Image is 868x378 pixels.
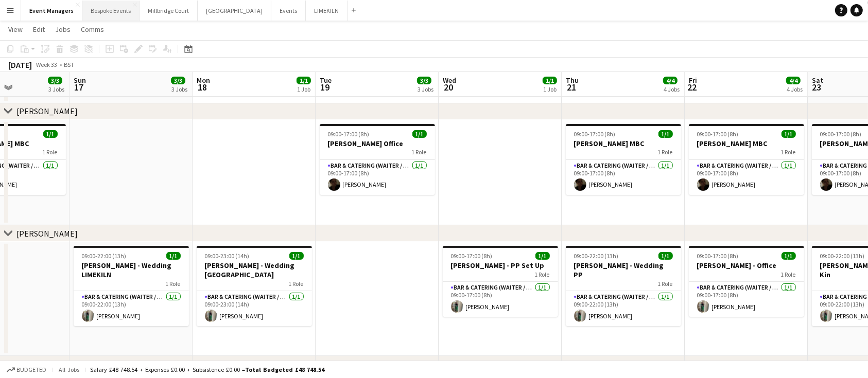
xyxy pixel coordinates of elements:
[197,246,312,326] app-job-card: 09:00-23:00 (14h)1/1[PERSON_NAME] - Wedding [GEOGRAPHIC_DATA]1 RoleBar & Catering (Waiter / waitr...
[72,81,86,93] span: 17
[689,261,804,270] h3: [PERSON_NAME] - Office
[543,85,557,93] div: 1 Job
[320,160,435,195] app-card-role: Bar & Catering (Waiter / waitress)1/109:00-17:00 (8h)[PERSON_NAME]
[33,25,45,34] span: Edit
[48,77,62,84] span: 3/3
[786,77,801,84] span: 4/4
[810,81,823,93] span: 23
[689,282,804,317] app-card-role: Bar & Catering (Waiter / waitress)1/109:00-17:00 (8h)[PERSON_NAME]
[289,280,304,287] span: 1 Role
[543,77,557,84] span: 1/1
[782,252,796,260] span: 1/1
[664,85,680,93] div: 4 Jobs
[658,280,673,287] span: 1 Role
[443,261,558,270] h3: [PERSON_NAME] - PP Set Up
[320,76,332,85] span: Tue
[74,261,189,279] h3: [PERSON_NAME] - Wedding LIMEKILN
[34,61,60,68] span: Week 33
[566,76,579,85] span: Thu
[658,148,673,156] span: 1 Role
[782,130,796,138] span: 1/1
[171,85,187,93] div: 3 Jobs
[566,124,681,195] app-job-card: 09:00-17:00 (8h)1/1[PERSON_NAME] MBC1 RoleBar & Catering (Waiter / waitress)1/109:00-17:00 (8h)[P...
[566,160,681,195] app-card-role: Bar & Catering (Waiter / waitress)1/109:00-17:00 (8h)[PERSON_NAME]
[29,23,49,36] a: Edit
[197,291,312,326] app-card-role: Bar & Catering (Waiter / waitress)1/109:00-23:00 (14h)[PERSON_NAME]
[5,364,48,375] button: Budgeted
[21,1,82,21] button: Event Managers
[271,1,306,21] button: Events
[658,130,673,138] span: 1/1
[318,81,332,93] span: 19
[51,23,75,36] a: Jobs
[306,1,348,21] button: LIMEKILN
[8,25,23,34] span: View
[328,130,370,138] span: 09:00-17:00 (8h)
[43,148,58,156] span: 1 Role
[48,85,64,93] div: 3 Jobs
[689,246,804,317] app-job-card: 09:00-17:00 (8h)1/1[PERSON_NAME] - Office1 RoleBar & Catering (Waiter / waitress)1/109:00-17:00 (...
[57,366,81,373] span: All jobs
[787,85,803,93] div: 4 Jobs
[441,81,456,93] span: 20
[658,252,673,260] span: 1/1
[320,124,435,195] app-job-card: 09:00-17:00 (8h)1/1[PERSON_NAME] Office1 RoleBar & Catering (Waiter / waitress)1/109:00-17:00 (8h...
[43,130,58,138] span: 1/1
[8,60,32,70] div: [DATE]
[320,139,435,148] h3: [PERSON_NAME] Office
[812,76,823,85] span: Sat
[140,1,198,21] button: Millbridge Court
[16,358,78,369] div: [PERSON_NAME]
[566,139,681,148] h3: [PERSON_NAME] MBC
[205,252,250,260] span: 09:00-23:00 (14h)
[74,76,86,85] span: Sun
[443,246,558,317] app-job-card: 09:00-17:00 (8h)1/1[PERSON_NAME] - PP Set Up1 RoleBar & Catering (Waiter / waitress)1/109:00-17:0...
[90,366,324,373] div: Salary £48 748.54 + Expenses £0.00 + Subsistence £0.00 =
[443,76,456,85] span: Wed
[781,148,796,156] span: 1 Role
[82,1,140,21] button: Bespoke Events
[689,160,804,195] app-card-role: Bar & Catering (Waiter / waitress)1/109:00-17:00 (8h)[PERSON_NAME]
[564,81,579,93] span: 21
[4,23,27,36] a: View
[663,77,678,84] span: 4/4
[197,76,210,85] span: Mon
[574,252,619,260] span: 09:00-22:00 (13h)
[535,252,550,260] span: 1/1
[687,81,697,93] span: 22
[245,366,324,373] span: Total Budgeted £48 748.54
[82,252,127,260] span: 09:00-22:00 (13h)
[820,130,862,138] span: 09:00-17:00 (8h)
[289,252,304,260] span: 1/1
[697,130,739,138] span: 09:00-17:00 (8h)
[74,291,189,326] app-card-role: Bar & Catering (Waiter / waitress)1/109:00-22:00 (13h)[PERSON_NAME]
[689,124,804,195] app-job-card: 09:00-17:00 (8h)1/1[PERSON_NAME] MBC1 RoleBar & Catering (Waiter / waitress)1/109:00-17:00 (8h)[P...
[74,246,189,326] app-job-card: 09:00-22:00 (13h)1/1[PERSON_NAME] - Wedding LIMEKILN1 RoleBar & Catering (Waiter / waitress)1/109...
[77,23,108,36] a: Comms
[417,77,431,84] span: 3/3
[566,291,681,326] app-card-role: Bar & Catering (Waiter / waitress)1/109:00-22:00 (13h)[PERSON_NAME]
[55,25,71,34] span: Jobs
[566,246,681,326] app-job-card: 09:00-22:00 (13h)1/1[PERSON_NAME] - Wedding PP1 RoleBar & Catering (Waiter / waitress)1/109:00-22...
[412,148,427,156] span: 1 Role
[689,139,804,148] h3: [PERSON_NAME] MBC
[166,280,181,287] span: 1 Role
[81,25,104,34] span: Comms
[297,77,311,84] span: 1/1
[171,77,185,84] span: 3/3
[198,1,271,21] button: [GEOGRAPHIC_DATA]
[16,106,78,116] div: [PERSON_NAME]
[535,271,550,278] span: 1 Role
[689,76,697,85] span: Fri
[566,261,681,279] h3: [PERSON_NAME] - Wedding PP
[16,228,78,239] div: [PERSON_NAME]
[451,252,493,260] span: 09:00-17:00 (8h)
[16,366,46,373] span: Budgeted
[197,261,312,279] h3: [PERSON_NAME] - Wedding [GEOGRAPHIC_DATA]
